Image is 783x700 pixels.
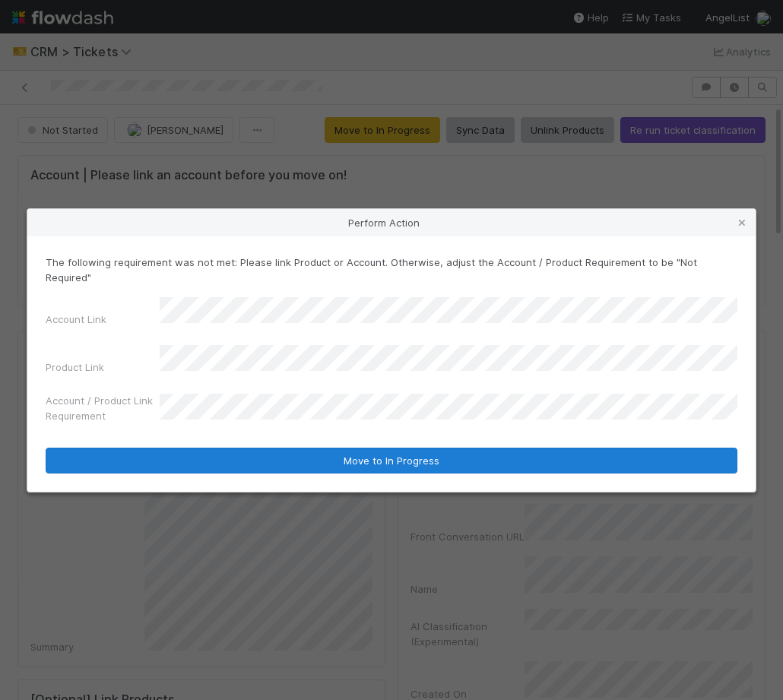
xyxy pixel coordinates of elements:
[27,209,756,236] div: Perform Action
[46,312,106,327] label: Account Link
[46,255,737,285] p: The following requirement was not met: Please link Product or Account. Otherwise, adjust the Acco...
[46,393,160,423] label: Account / Product Link Requirement
[46,448,737,474] button: Move to In Progress
[46,360,104,375] label: Product Link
